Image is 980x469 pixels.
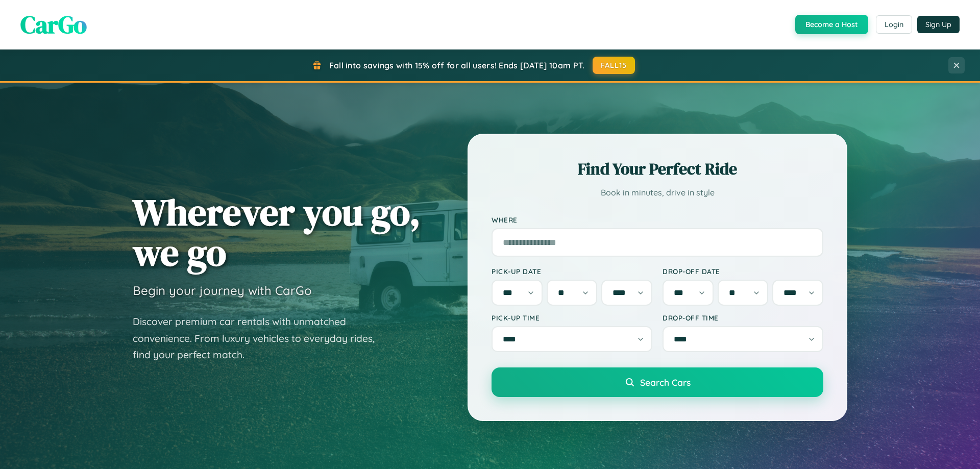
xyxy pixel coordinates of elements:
label: Pick-up Time [492,313,652,322]
span: Fall into savings with 15% off for all users! Ends [DATE] 10am PT. [329,60,585,70]
label: Drop-off Date [663,267,823,276]
button: Sign Up [917,16,960,33]
label: Pick-up Date [492,267,652,276]
button: FALL15 [593,57,635,74]
p: Book in minutes, drive in style [492,185,823,200]
h3: Begin your journey with CarGo [133,283,312,298]
button: Search Cars [492,367,823,397]
label: Drop-off Time [663,313,823,322]
h2: Find Your Perfect Ride [492,158,823,180]
button: Become a Host [795,15,868,34]
p: Discover premium car rentals with unmatched convenience. From luxury vehicles to everyday rides, ... [133,313,388,363]
span: CarGo [20,8,87,41]
button: Login [876,15,912,34]
span: Search Cars [640,377,691,388]
h1: Wherever you go, we go [133,192,421,273]
label: Where [492,215,823,224]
